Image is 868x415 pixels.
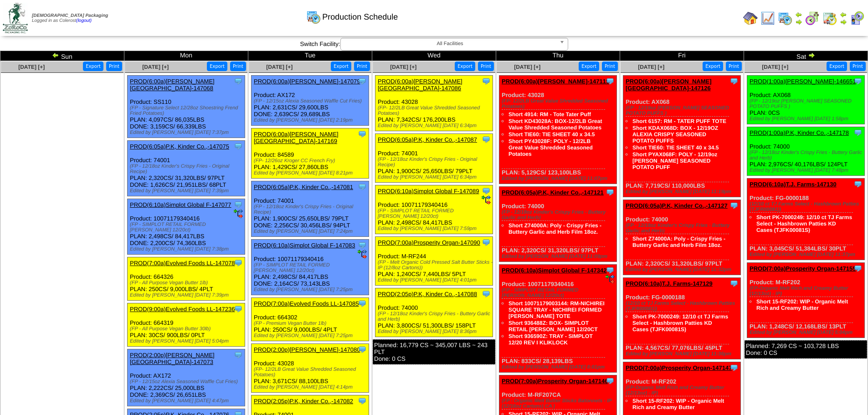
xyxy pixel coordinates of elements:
[130,379,245,384] div: (FP - 12/15oz Alexia Seasoned Waffle Cut Fries)
[632,236,725,248] a: Short Z74000A: Poly - Crispy Fries - Buttery Garlic and Herb Film 18oz.
[375,76,493,131] div: Product: 43028 PLAN: 7,342CS / 176,200LBS
[378,157,493,168] div: (FP - 12/18oz Kinder's Crispy Fries - Original Recipe)
[850,11,864,26] img: calendarcustomer.gif
[508,320,598,333] a: Short 936488Z: BOX- SIMPLOT RETAIL [PERSON_NAME] 12/20CT
[254,333,369,338] div: Edited by [PERSON_NAME] [DATE] 7:25pm
[358,250,367,259] img: ediSmall.gif
[130,164,245,174] div: (FP - 12/18oz Kinder's Crispy Fries - Original Recipe)
[502,98,616,109] div: (FP- 12/2LB Great Value Shredded Seasoned Potatoes)
[632,118,726,124] a: Short 6157: RM - TATER PUFF TOTE
[378,188,479,195] a: PROD(6:10a)Simplot Global F-147089
[606,188,615,197] img: Tooltip
[502,78,609,85] a: PROD(6:00a)[PERSON_NAME]-147119
[756,214,852,233] a: Short PK-7000249: 12/10 ct TJ Farms Select - Hashbrown Patties KD Cases (TJFK00081S)
[378,329,493,334] div: Edited by [PERSON_NAME] [DATE] 8:36pm
[626,385,740,396] div: (FP-Organic Melt Rich and Creamy Butter (12/13oz) - IP)
[130,306,235,313] a: PROD(9:00a)Evolved Foods LL-147236
[750,252,864,257] div: Edited by [PERSON_NAME] [DATE] 11:37pm
[130,143,229,150] a: PROD(6:05a)P.K, Kinder Co.,-147075
[252,76,369,126] div: Product: AX172 PLAN: 2,631CS / 29,600LBS DONE: 2,639CS / 29,689LBS
[372,51,496,61] td: Wed
[130,338,245,344] div: Edited by [PERSON_NAME] [DATE] 5:04pm
[378,105,493,116] div: (FP- 12/2LB Great Value Shredded Seasoned Potatoes)
[254,131,339,144] a: PROD(6:00a)[PERSON_NAME][GEOGRAPHIC_DATA]-147169
[354,61,370,71] button: Print
[254,242,355,249] a: PROD(6:10a)Simplot Global F-147083
[726,61,742,71] button: Print
[254,398,353,405] a: PROD(2:05p)P.K, Kinder Co.,-147082
[762,64,788,70] a: [DATE] [+]
[606,77,615,86] img: Tooltip
[496,51,620,61] td: Thu
[128,349,245,406] div: Product: AX172 PLAN: 2,222CS / 25,000LBS DONE: 2,369CS / 26,651LBS
[632,398,724,410] a: Short 15-RF202: WIP - Organic Melt Rich and Creamy Butter
[840,18,847,26] img: arrowright.gif
[750,129,849,136] a: PROD(1:00a)P.K, Kinder Co.,-147178
[130,105,245,116] div: (FP - Signature Select 12/28oz Shoestring Frend Fried Potatoes)
[254,98,369,104] div: (FP - 12/15oz Alexia Seasoned Waffle Cut Fries)
[750,116,864,122] div: Edited by [PERSON_NAME] [DATE] 1:58pm
[606,266,615,275] img: Tooltip
[703,61,723,71] button: Export
[76,18,92,23] a: (logout)
[638,64,664,70] a: [DATE] [+]
[254,170,369,176] div: Edited by [PERSON_NAME] [DATE] 8:21pm
[252,298,369,341] div: Product: 664302 PLAN: 250CS / 9,000LBS / 4PLT
[499,76,617,184] div: Product: 43028 PLAN: 5,129CS / 123,100LBS
[358,77,367,86] img: Tooltip
[234,350,243,359] img: Tooltip
[623,200,741,275] div: Product: 74000 PLAN: 2,320CS / 31,320LBS / 97PLT
[760,11,775,26] img: line_graph.gif
[142,64,169,70] a: [DATE] [+]
[331,61,351,71] button: Export
[502,210,616,220] div: (FP - 12/18oz Kinder's Crispy Fries - Buttery Garlic and Herb)
[750,150,864,161] div: (FP - 12/18oz Kinder's Crispy Fries - Buttery Garlic and Herb)
[266,64,293,70] a: [DATE] [+]
[455,61,475,71] button: Export
[18,64,45,70] span: [DATE] [+]
[745,340,867,359] div: Planned: 7,269 CS ~ 103,728 LBS Done: 0 CS
[853,128,863,137] img: Tooltip
[378,239,480,246] a: PROD(7:00a)Prosperity Organ-147090
[390,64,416,70] span: [DATE] [+]
[378,226,493,231] div: Edited by [PERSON_NAME] [DATE] 7:59pm
[626,351,740,357] div: Edited by [PERSON_NAME] [DATE] 11:36pm
[375,134,493,183] div: Product: 74001 PLAN: 1,900CS / 25,650LBS / 79PLT
[254,158,369,164] div: (FP- 12/26oz Kroger CC French Fry)
[778,11,792,26] img: calendarprod.gif
[254,229,369,234] div: Edited by [PERSON_NAME] [DATE] 7:24pm
[482,77,491,86] img: Tooltip
[626,280,713,287] a: PROD(6:10a)T.J. Farms-147129
[482,289,491,298] img: Tooltip
[373,339,495,364] div: Planned: 16,779 CS ~ 345,007 LBS ~ 243 PLT Done: 0 CS
[124,51,248,61] td: Mon
[130,352,215,365] a: PROD(2:00p)[PERSON_NAME][GEOGRAPHIC_DATA]-147073
[322,12,398,22] span: Production Schedule
[358,396,367,405] img: Tooltip
[358,345,367,354] img: Tooltip
[378,136,477,143] a: PROD(6:05a)P.K, Kinder Co.,-147087
[626,105,740,116] div: (FP - 12/19oz [PERSON_NAME] SEASONED POTATO PUFFS )
[750,168,864,173] div: Edited by [PERSON_NAME] [DATE] 7:48pm
[378,123,493,128] div: Edited by [PERSON_NAME] [DATE] 6:34pm
[378,208,493,219] div: (FP - SIMPLOT RETAIL FORMED [PERSON_NAME] 12/20ct)
[795,18,802,26] img: arrowright.gif
[252,181,369,237] div: Product: 74001 PLAN: 1,900CS / 25,650LBS / 79PLT DONE: 2,256CS / 30,456LBS / 94PLT
[52,51,59,59] img: arrowleft.gif
[3,3,28,33] img: zoroco-logo-small.webp
[482,135,491,144] img: Tooltip
[248,51,372,61] td: Tue
[234,304,243,313] img: Tooltip
[502,287,616,298] div: (FP - SIMPLOT RETAIL FORMED [PERSON_NAME] 12/20ct)
[252,128,369,179] div: Product: 84589 PLAN: 1,429CS / 27,860LBS
[827,61,847,71] button: Export
[254,346,360,353] a: PROD(2:00p)[PERSON_NAME]-147080
[840,11,847,18] img: arrowleft.gif
[32,13,108,23] span: Logged in as Colerost
[234,209,243,218] img: ediSmall.gif
[375,237,493,286] div: Product: M-RF244 PLAN: 1,240CS / 7,440LBS / 5PLT
[747,76,865,124] div: Product: AX068 PLAN: 0CS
